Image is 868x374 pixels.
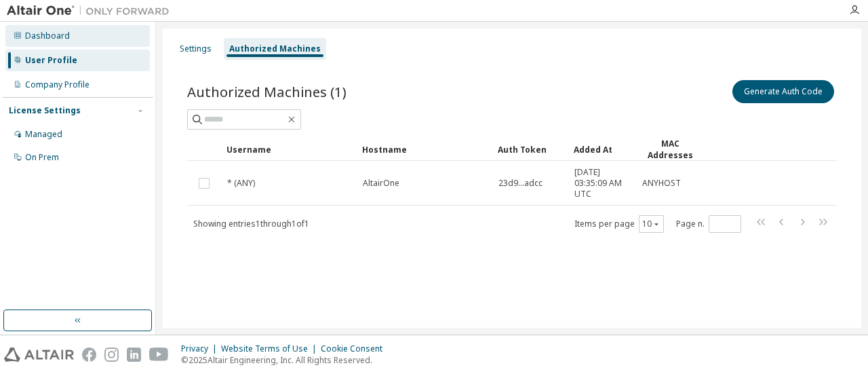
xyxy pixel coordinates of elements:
[9,105,81,116] div: License Settings
[82,348,96,362] img: facebook.svg
[104,348,119,362] img: instagram.svg
[181,343,221,354] div: Privacy
[180,43,212,54] div: Settings
[574,167,630,200] span: [DATE] 03:35:09 AM UTC
[181,354,391,366] p: © 2025 Altair Engineering, Inc. All Rights Reserved.
[187,82,347,101] span: Authorized Machines (1)
[642,219,660,229] button: 10
[4,348,74,362] img: altair_logo.svg
[321,343,391,354] div: Cookie Consent
[363,178,399,189] span: AltairOne
[498,178,542,189] span: 23d9...adcc
[25,129,62,140] div: Managed
[25,55,77,66] div: User Profile
[127,348,141,362] img: linkedin.svg
[362,138,487,160] div: Hostname
[229,43,321,54] div: Authorized Machines
[227,178,255,189] span: * (ANY)
[732,80,834,103] button: Generate Auth Code
[193,218,309,229] span: Showing entries 1 through 1 of 1
[642,138,698,161] div: MAC Addresses
[574,138,631,160] div: Added At
[25,152,59,163] div: On Prem
[676,215,741,233] span: Page n.
[7,4,176,18] img: Altair One
[498,138,563,160] div: Auth Token
[226,138,351,160] div: Username
[221,343,321,354] div: Website Terms of Use
[25,79,90,90] div: Company Profile
[25,31,70,41] div: Dashboard
[574,215,664,233] span: Items per page
[642,178,681,189] span: ANYHOST
[149,348,169,362] img: youtube.svg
